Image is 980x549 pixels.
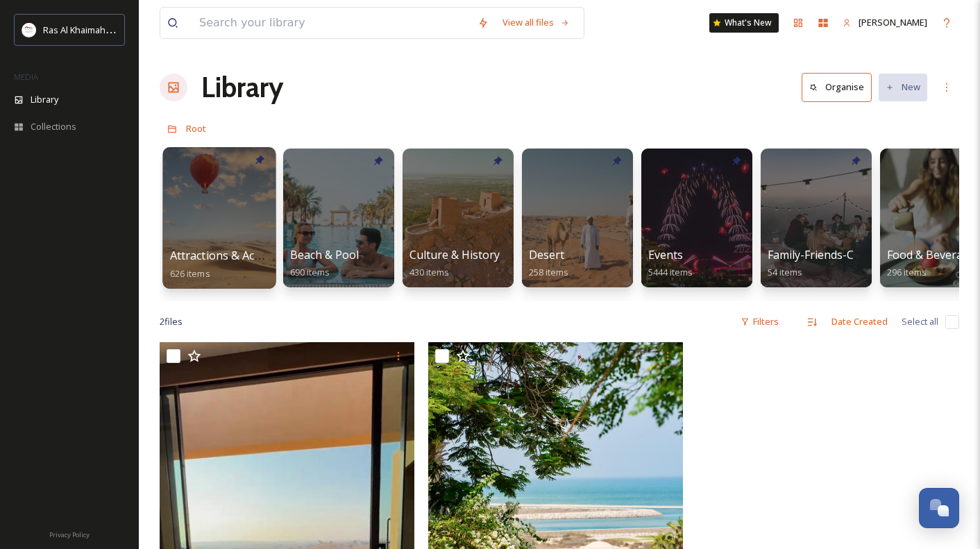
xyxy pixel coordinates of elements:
span: Privacy Policy [49,530,90,539]
button: New [879,74,927,101]
a: Desert258 items [529,248,568,278]
a: Organise [802,73,879,101]
span: Select all [902,315,938,328]
img: Logo_RAKTDA_RGB-01.png [22,23,36,37]
a: Family-Friends-Couple-Solo54 items [768,248,911,278]
span: [PERSON_NAME] [859,16,927,28]
span: Library [31,93,58,106]
a: What's New [709,13,779,33]
div: Filters [734,308,786,335]
span: Root [186,122,206,135]
a: Attractions & Activities626 items [170,249,289,280]
button: Open Chat [919,488,959,528]
a: View all files [496,9,577,36]
span: 54 items [768,266,802,278]
span: Family-Friends-Couple-Solo [768,247,911,262]
span: Desert [529,247,564,262]
span: Events [648,247,683,262]
input: Search your library [192,8,471,38]
button: Organise [802,73,872,101]
a: Beach & Pool690 items [290,248,359,278]
span: 258 items [529,266,568,278]
span: 296 items [887,266,927,278]
span: Collections [31,120,76,133]
span: 430 items [409,266,449,278]
a: Root [186,120,206,137]
a: Food & Beverage296 items [887,248,976,278]
span: 626 items [170,267,210,279]
span: Attractions & Activities [170,248,289,263]
span: Food & Beverage [887,247,976,262]
span: Ras Al Khaimah Tourism Development Authority [43,23,239,36]
a: Library [201,67,283,108]
a: [PERSON_NAME] [836,9,934,36]
a: Events5444 items [648,248,693,278]
div: Date Created [825,308,895,335]
span: 5444 items [648,266,693,278]
span: MEDIA [14,71,38,82]
a: Privacy Policy [49,525,90,542]
span: 690 items [290,266,330,278]
span: Culture & History [409,247,500,262]
span: Beach & Pool [290,247,359,262]
a: Culture & History430 items [409,248,500,278]
span: 2 file s [160,315,183,328]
